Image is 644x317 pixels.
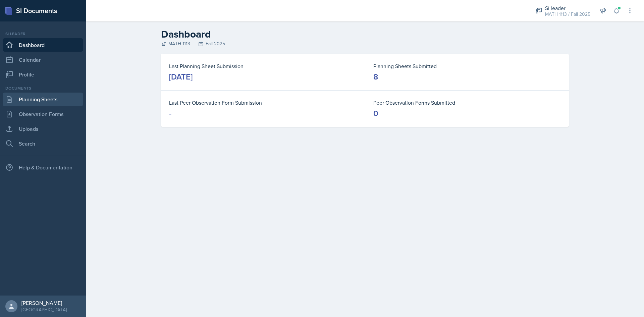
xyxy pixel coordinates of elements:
[545,4,590,12] div: Si leader
[21,306,67,313] div: [GEOGRAPHIC_DATA]
[21,300,67,306] div: [PERSON_NAME]
[3,85,83,91] div: Documents
[373,99,561,107] dt: Peer Observation Forms Submitted
[3,68,83,81] a: Profile
[3,31,83,37] div: Si leader
[161,28,569,40] h2: Dashboard
[169,99,357,107] dt: Last Peer Observation Form Submission
[373,62,561,70] dt: Planning Sheets Submitted
[545,11,590,18] div: MATH 1113 / Fall 2025
[169,108,171,119] div: -
[169,62,357,70] dt: Last Planning Sheet Submission
[3,107,83,121] a: Observation Forms
[3,38,83,52] a: Dashboard
[373,71,378,82] div: 8
[169,71,193,82] div: [DATE]
[373,108,378,119] div: 0
[3,93,83,106] a: Planning Sheets
[3,161,83,174] div: Help & Documentation
[3,122,83,136] a: Uploads
[3,137,83,150] a: Search
[3,53,83,66] a: Calendar
[161,40,569,47] div: MATH 1113 Fall 2025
